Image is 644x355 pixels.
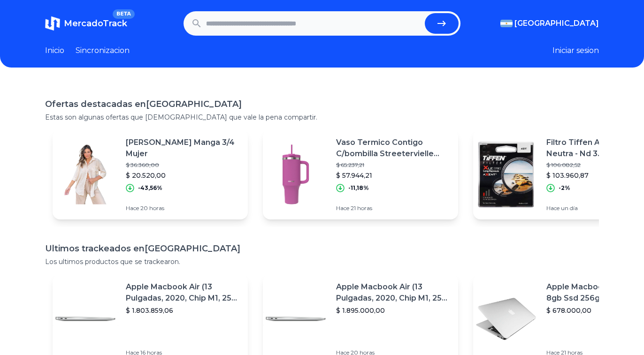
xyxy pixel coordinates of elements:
[126,281,240,304] p: Apple Macbook Air (13 Pulgadas, 2020, Chip M1, 256 Gb De Ssd, 8 Gb De Ram) - Plata
[126,137,240,159] p: [PERSON_NAME] Manga 3/4 Mujer
[473,142,539,207] img: Featured image
[138,184,162,192] p: -43,56%
[45,45,64,56] a: Inicio
[263,142,329,207] img: Featured image
[336,137,451,159] p: Vaso Termico Contigo C/bombilla Streetervielle 1180ml
[45,16,60,31] img: MercadoTrack
[45,16,127,31] a: MercadoTrackBETA
[45,242,599,255] h1: Ultimos trackeados en [GEOGRAPHIC_DATA]
[336,281,451,304] p: Apple Macbook Air (13 Pulgadas, 2020, Chip M1, 256 Gb De Ssd, 8 Gb De Ram) - Plata
[113,9,135,19] span: BETA
[500,18,599,29] button: [GEOGRAPHIC_DATA]
[53,142,118,207] img: Featured image
[126,171,240,180] p: $ 20.520,00
[552,45,599,56] button: Iniciar sesion
[53,129,248,219] a: Featured image[PERSON_NAME] Manga 3/4 Mujer$ 36.360,00$ 20.520,00-43,56%Hace 20 horas
[336,161,451,169] p: $ 65.237,21
[64,18,127,29] span: MercadoTrack
[126,204,240,212] p: Hace 20 horas
[126,306,240,315] p: $ 1.803.859,06
[76,45,130,56] a: Sincronizacion
[336,306,451,315] p: $ 1.895.000,00
[559,184,570,192] p: -2%
[263,129,458,219] a: Featured imageVaso Termico Contigo C/bombilla Streetervielle 1180ml$ 65.237,21$ 57.944,21-11,18%H...
[45,98,599,111] h1: Ofertas destacadas en [GEOGRAPHIC_DATA]
[126,161,240,169] p: $ 36.360,00
[500,20,513,27] img: Argentina
[514,18,599,29] span: [GEOGRAPHIC_DATA]
[45,257,599,266] p: Los ultimos productos que se trackearon.
[336,204,451,212] p: Hace 21 horas
[336,171,451,180] p: $ 57.944,21
[263,286,329,352] img: Featured image
[53,286,118,352] img: Featured image
[473,286,539,352] img: Featured image
[45,113,599,122] p: Estas son algunas ofertas que [DEMOGRAPHIC_DATA] que vale la pena compartir.
[348,184,369,192] p: -11,18%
